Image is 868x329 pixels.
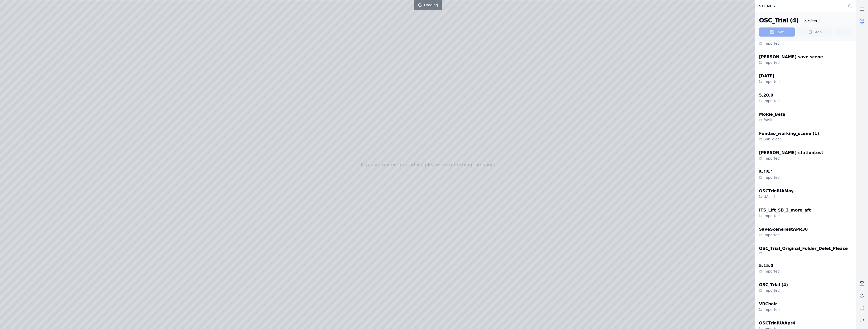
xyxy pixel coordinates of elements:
div: UAsad [759,194,794,199]
div: Imported [759,269,780,274]
div: Imported [759,307,780,312]
div: SubFolder [759,137,819,142]
div: faziii [759,117,785,123]
div: 5.15.0 [759,263,780,269]
div: Imported [759,175,780,180]
div: OSC_Trial (4) [759,16,799,24]
div: Fundao_working_scene (1) [759,131,819,137]
div: Loading [801,18,820,23]
div: 5.15.1 [759,169,780,175]
div: Imported [759,60,823,65]
div: Imported [759,288,788,293]
div: 5.20.0 [759,92,780,98]
div: Imported [759,232,808,237]
div: Imported [759,213,811,218]
div: Scenes [756,1,845,11]
div: VRChair [759,301,780,307]
div: ITS_Lift_SB_3_more_aft [759,207,811,213]
div: [PERSON_NAME]-stationtest [759,150,823,156]
div: OSCTrialUAMay [759,188,794,194]
div: [PERSON_NAME] save scene [759,54,823,60]
div: Molde_Beta [759,111,785,117]
div: Imported [759,79,780,84]
div: SaveSceneTestAPR30 [759,226,808,232]
div: OSC_Trial_Original_Folder_Delet_Please [759,246,848,252]
div: Imported [759,98,780,103]
div: [DATE] [759,73,780,79]
div: OSCTrialUAApr4 [759,320,795,326]
div: OSC_Trial (4) [759,282,788,288]
span: Loading [424,3,438,8]
div: Imported [759,156,823,161]
div: Imported [759,41,808,46]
